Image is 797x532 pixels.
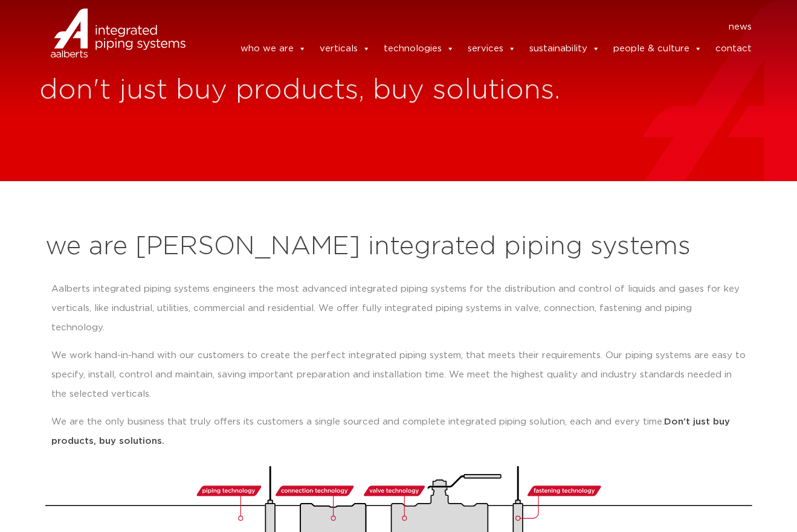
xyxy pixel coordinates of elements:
nav: Menu [204,18,752,37]
p: We work hand-in-hand with our customers to create the perfect integrated piping system, that meet... [51,346,746,404]
h2: we are [PERSON_NAME] integrated piping systems [45,232,752,261]
a: who we are [240,37,306,61]
p: We are the only business that truly offers its customers a single sourced and complete integrated... [51,412,746,451]
a: contact [715,37,752,61]
a: verticals [320,37,370,61]
a: sustainability [529,37,600,61]
a: people & culture [613,37,702,61]
p: Aalberts integrated piping systems engineers the most advanced integrated piping systems for the ... [51,280,746,338]
a: news [729,18,752,37]
a: technologies [384,37,454,61]
a: services [468,37,516,61]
